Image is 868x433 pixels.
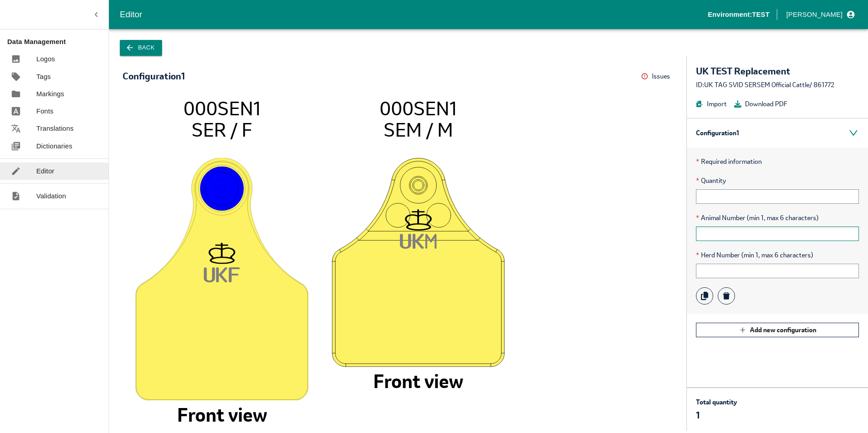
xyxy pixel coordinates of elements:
tspan: SEM / M [384,118,453,142]
tspan: 000SEN1 [183,96,261,121]
p: Required information [696,157,859,167]
p: Logos [36,54,55,64]
span: Herd Number [696,250,859,260]
span: (min 1, max 6 characters) [747,213,819,223]
p: Translations [36,123,74,133]
p: [PERSON_NAME] [786,10,843,20]
span: Animal Number [696,213,859,223]
tspan: UK [204,266,229,282]
span: (min 1, max 6 characters) [741,250,813,260]
tspan: Front view [373,369,463,394]
div: Configuration 1 [123,71,185,81]
p: Validation [36,191,66,201]
p: Total quantity [696,397,737,407]
tspan: UK [400,233,425,249]
p: Data Management [7,37,108,47]
button: profile [783,7,857,22]
p: Tags [36,72,51,82]
tspan: Front view [177,403,267,427]
button: Download PDF [734,99,787,109]
p: Dictionaries [36,141,72,151]
button: Back [120,40,162,56]
button: Import [696,99,727,109]
tspan: SER / F [192,118,252,142]
div: UK TEST Replacement [696,65,859,78]
tspan: M [425,234,437,249]
tspan: F [229,267,240,282]
span: Quantity [696,176,859,186]
p: Editor [36,166,54,176]
p: Environment: TEST [708,10,769,20]
p: 1 [696,409,737,422]
div: ID: UK TAG SVID SERSEM Official Cattle / 861772 [696,80,859,90]
p: Fonts [36,106,54,116]
tspan: 000SEN1 [380,96,457,121]
p: Markings [36,89,64,99]
div: Configuration 1 [687,118,868,148]
button: Issues [641,69,673,84]
button: Add new configuration [696,323,859,337]
div: Editor [120,8,708,21]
